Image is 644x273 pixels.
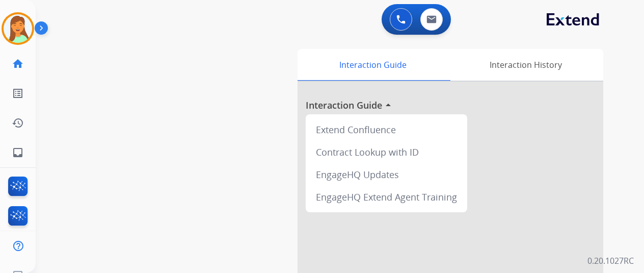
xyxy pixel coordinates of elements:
div: Interaction Guide [298,49,448,81]
mat-icon: list_alt [12,87,24,100]
div: Contract Lookup with ID [310,141,463,163]
div: Interaction History [448,49,603,81]
img: avatar [4,14,32,43]
mat-icon: home [12,58,24,70]
div: EngageHQ Updates [310,163,463,186]
mat-icon: history [12,117,24,129]
p: 0.20.1027RC [587,255,634,267]
mat-icon: inbox [12,146,24,159]
div: Extend Confluence [310,118,463,141]
div: EngageHQ Extend Agent Training [310,186,463,208]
